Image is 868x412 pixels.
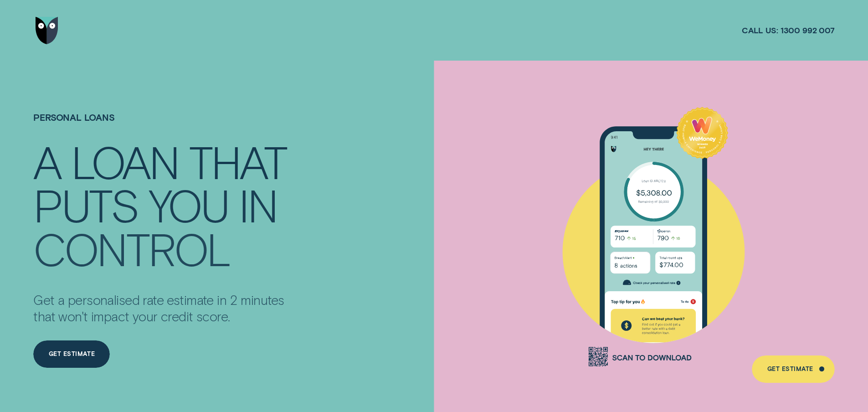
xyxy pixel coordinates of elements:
[33,140,61,182] div: A
[33,112,297,140] h1: Personal Loans
[149,183,228,226] div: YOU
[742,25,835,36] a: Call us:1300 992 007
[781,25,835,36] span: 1300 992 007
[742,25,778,36] span: Call us:
[33,292,297,324] p: Get a personalised rate estimate in 2 minutes that won't impact your credit score.
[71,140,178,182] div: LOAN
[33,340,110,368] a: Get Estimate
[36,17,58,44] img: Wisr
[33,140,297,267] h4: A LOAN THAT PUTS YOU IN CONTROL
[33,227,230,269] div: CONTROL
[33,183,138,226] div: PUTS
[239,183,277,226] div: IN
[189,140,286,182] div: THAT
[752,355,834,383] a: Get Estimate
